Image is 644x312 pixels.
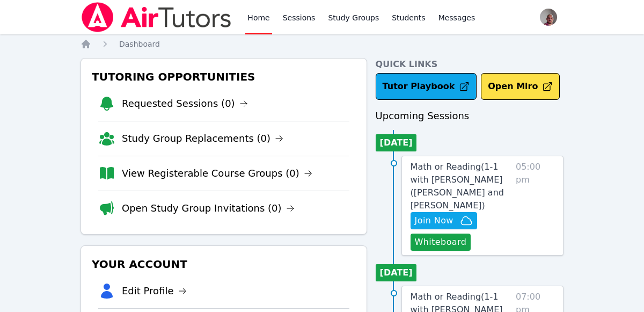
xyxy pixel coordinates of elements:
[438,12,475,23] span: Messages
[411,212,477,229] button: Join Now
[376,58,563,71] h4: Quick Links
[80,2,232,32] img: Air Tutors
[90,255,358,274] h3: Your Account
[119,40,160,48] span: Dashboard
[481,73,560,100] button: Open Miro
[376,134,417,151] li: [DATE]
[80,39,563,49] nav: Breadcrumb
[376,108,563,124] h3: Upcoming Sessions
[90,67,358,86] h3: Tutoring Opportunities
[411,161,511,212] a: Math or Reading(1-1 with [PERSON_NAME] ([PERSON_NAME] and [PERSON_NAME])
[122,201,295,216] a: Open Study Group Invitations (0)
[122,166,312,181] a: View Registerable Course Groups (0)
[411,234,471,251] button: Whiteboard
[122,131,283,146] a: Study Group Replacements (0)
[516,161,554,251] span: 05:00 pm
[411,162,504,211] span: Math or Reading ( 1-1 with [PERSON_NAME] ([PERSON_NAME] and [PERSON_NAME] )
[122,96,248,111] a: Requested Sessions (0)
[122,284,187,299] a: Edit Profile
[119,39,160,49] a: Dashboard
[376,264,417,281] li: [DATE]
[376,73,477,100] a: Tutor Playbook
[415,214,453,227] span: Join Now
